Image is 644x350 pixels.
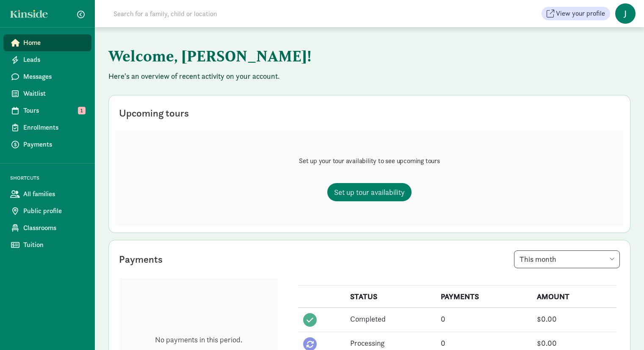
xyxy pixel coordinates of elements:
[537,337,611,349] div: $0.00
[615,3,636,24] span: J
[3,68,91,85] a: Messages
[299,156,440,166] p: Set up your tour availability to see upcoming tours
[532,286,616,308] th: AMOUNT
[334,186,405,198] span: Set up tour availability
[3,203,91,219] a: Public profile
[23,106,85,116] span: Tours
[3,34,91,51] a: Home
[23,139,85,150] span: Payments
[3,51,91,68] a: Leads
[3,219,91,236] a: Classrooms
[23,38,85,48] span: Home
[23,72,85,82] span: Messages
[23,189,85,199] span: All families
[78,107,86,114] span: 1
[542,7,610,20] button: View your profile
[23,89,85,99] span: Waitlist
[345,286,436,308] th: STATUS
[108,41,528,71] h1: Welcome, [PERSON_NAME]!
[23,55,85,65] span: Leads
[136,335,261,345] p: No payments in this period.
[23,122,85,133] span: Enrollments
[441,337,526,349] div: 0
[108,5,346,22] input: Search for a family, child or location
[327,183,412,201] a: Set up tour availability
[436,286,531,308] th: PAYMENTS
[23,223,85,233] span: Classrooms
[350,313,431,325] div: Completed
[441,313,526,325] div: 0
[350,337,431,349] div: Processing
[556,8,605,19] span: View your profile
[3,119,91,136] a: Enrollments
[23,240,85,250] span: Tuition
[119,252,163,267] div: Payments
[23,206,85,216] span: Public profile
[3,136,91,153] a: Payments
[108,71,630,81] p: Here's an overview of recent activity on your account.
[3,85,91,102] a: Waitlist
[119,106,189,121] div: Upcoming tours
[537,313,611,325] div: $0.00
[3,236,91,253] a: Tuition
[3,186,91,203] a: All families
[3,102,91,119] a: Tours 1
